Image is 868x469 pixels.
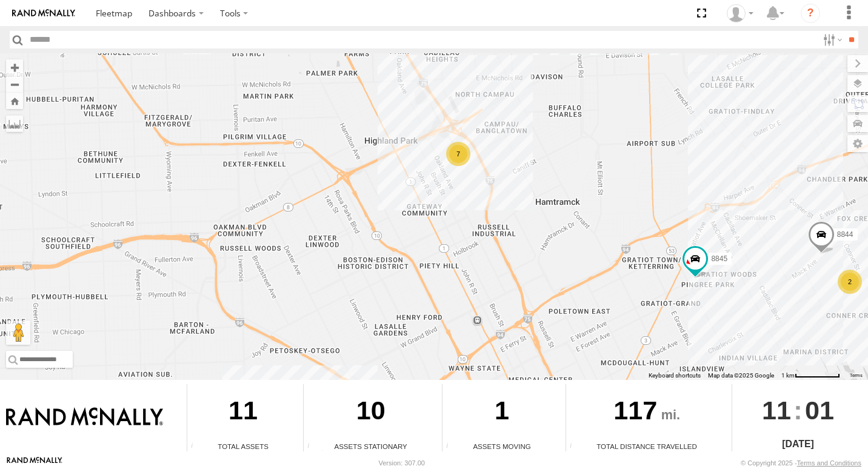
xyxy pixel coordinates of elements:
span: 8844 [837,230,853,238]
a: Terms (opens in new tab) [850,373,863,378]
div: 7 [446,142,470,166]
div: 10 [304,384,438,441]
a: Terms and Conditions [797,459,861,467]
div: 2 [838,270,862,294]
img: rand-logo.svg [12,9,75,18]
span: Map data ©2025 Google [708,372,774,379]
div: 11 [187,384,299,441]
img: Rand McNally [6,407,163,428]
button: Drag Pegman onto the map to open Street View [6,321,30,345]
a: Visit our Website [7,457,62,469]
div: Total number of assets current in transit. [442,442,461,451]
div: Total Distance Travelled [566,441,727,451]
span: 11 [762,384,791,436]
div: Total number of Enabled Assets [187,442,205,451]
div: © Copyright 2025 - [741,459,861,467]
span: 8845 [711,254,727,262]
label: Measure [6,115,23,132]
div: Total Assets [187,441,299,451]
button: Zoom Home [6,93,23,109]
div: Total number of assets current stationary. [304,442,322,451]
i: ? [801,4,820,23]
button: Map Scale: 1 km per 71 pixels [778,371,844,380]
div: Valeo Dash [723,4,758,22]
button: Zoom out [6,76,23,93]
span: 1 km [781,372,795,379]
div: Total distance travelled by all assets within specified date range and applied filters [566,442,584,451]
button: Zoom in [6,59,23,76]
span: 01 [805,384,834,436]
div: Assets Stationary [304,441,438,451]
div: 1 [442,384,561,441]
div: : [732,384,864,436]
div: Version: 307.00 [379,459,425,467]
div: 117 [566,384,727,441]
div: Assets Moving [442,441,561,451]
button: Keyboard shortcuts [649,371,701,380]
label: Map Settings [847,135,868,152]
label: Search Filter Options [818,31,844,48]
div: [DATE] [732,437,864,451]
